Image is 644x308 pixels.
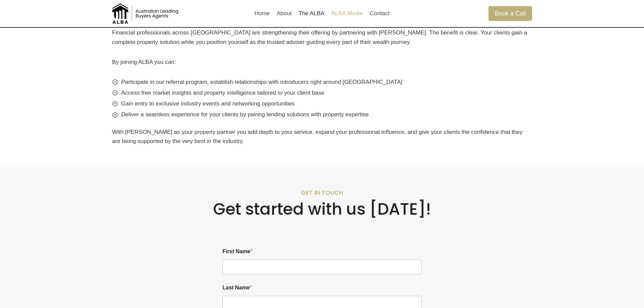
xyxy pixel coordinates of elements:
p: By joining ALBA you can: [112,57,532,67]
h6: Get in touch [112,189,532,196]
h2: Get started with us [DATE]! [112,199,532,219]
p: With [PERSON_NAME] as your property partner you add depth to your service, expand your profession... [112,127,532,146]
span: Deliver a seamless experience for your clients by pairing lending solutions with property expertise [121,110,369,119]
span: Access free market insights and property intelligence tailored to your client base [121,88,325,97]
a: Contact [366,5,393,22]
nav: Primary Navigation [251,5,393,22]
label: First Name [222,248,422,255]
a: ALBA Media [328,5,366,22]
span: Participate in our referral program, establish relationships with introducers right around [GEOGR... [121,77,403,87]
a: Book a Call [488,6,532,21]
a: The ALBA [295,5,328,22]
a: About [273,5,295,22]
a: Home [251,5,273,22]
img: Australian Leading Buyers Agents [112,3,180,24]
label: Last Name [222,284,422,291]
p: Financial professionals across [GEOGRAPHIC_DATA] are strengthening their offering by partnering w... [112,28,532,46]
span: Gain entry to exclusive industry events and networking opportunities [121,99,295,108]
